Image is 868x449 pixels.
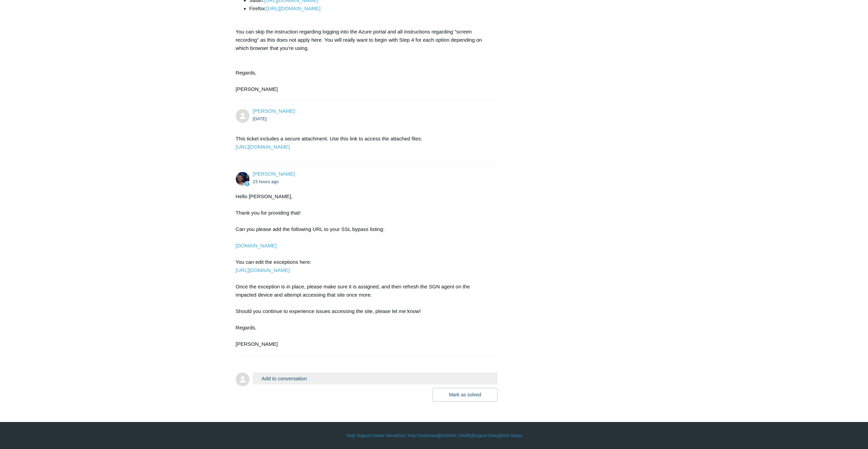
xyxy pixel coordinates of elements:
a: [PERSON_NAME] [253,108,295,114]
a: Your Todyl Dashboard [398,433,438,439]
button: Add to conversation [253,372,498,384]
div: | | | | [236,433,633,439]
a: [URL][DOMAIN_NAME] [236,144,290,150]
span: Jacob Barry [253,108,295,114]
p: This ticket includes a secure attachment. Use this link to access the attached files: [236,135,491,151]
a: Support Policy [473,433,499,439]
a: [URL][DOMAIN_NAME] [236,267,290,273]
span: Connor Davis [253,171,295,177]
a: SGN Status [501,433,522,439]
a: [DOMAIN_NAME] [439,433,472,439]
time: 09/29/2025, 12:25 [253,179,279,184]
div: Hello [PERSON_NAME], Thank you for providing that! Can you please add the following URL to your S... [236,192,491,348]
time: 09/29/2025, 12:04 [253,116,267,121]
a: [URL][DOMAIN_NAME] [267,5,321,11]
li: Firefox: [249,4,491,13]
a: [PERSON_NAME] [253,171,295,177]
button: Mark as solved [432,388,497,402]
a: [DOMAIN_NAME] [236,243,277,248]
a: Todyl Support Center Home [346,433,397,439]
